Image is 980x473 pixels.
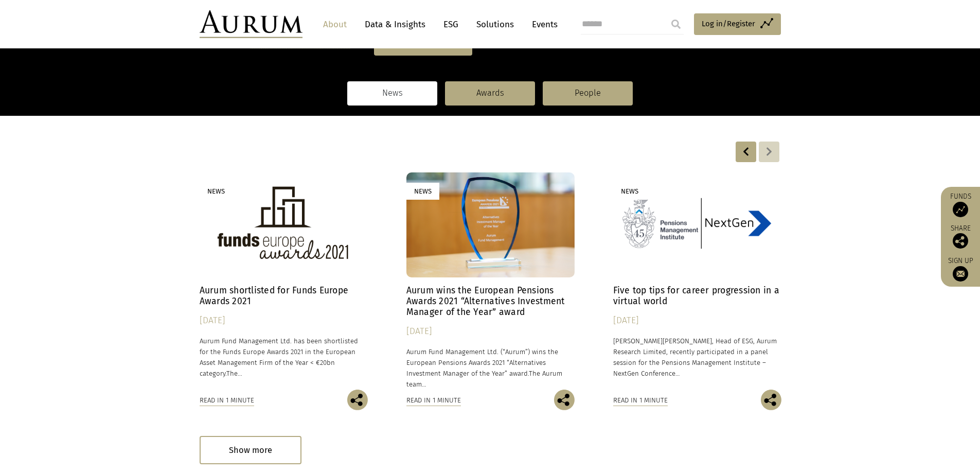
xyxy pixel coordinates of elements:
[347,81,437,105] a: News
[663,337,712,345] span: [PERSON_NAME]
[200,183,233,200] div: News
[613,285,781,307] h4: Five top tips for career progression in a virtual world
[406,346,575,390] p: Aurum Fund Management Ltd. (“Aurum”) wins the European Pensions Awards 2021 “Alternatives Investm...
[666,14,686,34] input: Submit
[200,313,368,328] div: [DATE]
[613,395,668,406] div: Read in 1 minute
[406,285,575,318] h4: Aurum wins the European Pensions Awards 2021 “Alternatives Investment Manager of the Year” award
[200,10,302,38] img: Aurum
[200,285,368,307] h4: Aurum shortlisted for Funds Europe Awards 2021
[200,172,368,390] a: News Aurum shortlisted for Funds Europe Awards 2021 [DATE] Aurum Fund Management Ltd. has been sh...
[543,81,633,105] a: People
[527,15,558,34] a: Events
[946,225,975,249] div: Share
[953,233,968,249] img: Share this post
[347,390,368,410] img: Share this post
[360,15,431,34] a: Data & Insights
[200,336,368,379] p: Aurum Fund Management Ltd. has been shortlisted for the Funds Europe Awards 2021 in the European ...
[946,192,975,217] a: Funds
[406,324,575,339] div: [DATE]
[200,436,301,464] div: Show more
[554,390,575,410] img: Share this post
[702,17,755,30] span: Log in/Register
[613,172,781,390] a: News Five top tips for career progression in a virtual world [DATE] [PERSON_NAME][PERSON_NAME], H...
[953,266,968,282] img: Sign up to our newsletter
[953,202,968,217] img: Access Funds
[761,390,781,410] img: Share this post
[406,395,461,406] div: Read in 1 minute
[318,15,352,34] a: About
[613,183,646,200] div: News
[445,81,535,105] a: Awards
[694,13,781,35] a: Log in/Register
[946,256,975,282] a: Sign up
[406,183,439,200] div: News
[613,336,781,379] p: [PERSON_NAME] , Head of ESG, Aurum Research Limited, recently participated in a panel session for...
[471,15,519,34] a: Solutions
[438,15,464,34] a: ESG
[406,172,575,390] a: News Aurum wins the European Pensions Awards 2021 “Alternatives Investment Manager of the Year” a...
[613,313,781,328] div: [DATE]
[200,395,254,406] div: Read in 1 minute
